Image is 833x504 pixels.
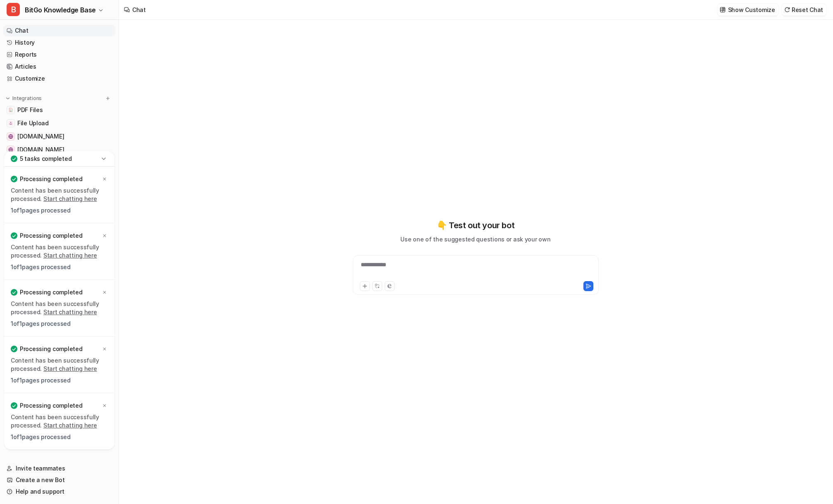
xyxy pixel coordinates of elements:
[12,95,42,102] p: Integrations
[437,219,514,232] p: 👇 Test out your bot
[11,320,108,328] p: 1 of 1 pages processed
[11,243,108,260] p: Content has been successfully processed.
[20,155,71,163] p: 5 tasks completed
[720,7,726,13] img: customize
[11,376,108,385] p: 1 of 1 pages processed
[43,422,97,429] a: Start chatting here
[11,413,108,430] p: Content has been successfully processed.
[3,144,115,155] a: www.bitgo.com[DOMAIN_NAME]
[3,73,115,84] a: Customize
[43,308,97,315] a: Start chatting here
[3,25,115,36] a: Chat
[717,4,778,16] button: Show Customize
[105,96,111,101] img: menu_add.svg
[784,7,790,13] img: reset
[11,433,108,441] p: 1 of 1 pages processed
[3,117,115,129] a: File UploadFile Upload
[20,401,82,410] p: Processing completed
[20,288,82,296] p: Processing completed
[7,3,20,16] span: B
[11,356,108,373] p: Content has been successfully processed.
[20,232,82,240] p: Processing completed
[8,147,13,152] img: www.bitgo.com
[43,365,97,372] a: Start chatting here
[17,106,43,114] span: PDF Files
[5,96,11,101] img: expand menu
[25,4,96,16] span: BitGo Knowledge Base
[3,104,115,116] a: PDF FilesPDF Files
[3,131,115,142] a: developers.bitgo.com[DOMAIN_NAME]
[11,263,108,271] p: 1 of 1 pages processed
[17,119,49,127] span: File Upload
[3,94,44,103] button: Integrations
[43,195,97,202] a: Start chatting here
[17,132,64,141] span: [DOMAIN_NAME]
[11,186,108,203] p: Content has been successfully processed.
[782,4,826,16] button: Reset Chat
[8,107,13,112] img: PDF Files
[3,463,115,474] a: Invite teammates
[3,486,115,497] a: Help and support
[8,121,13,126] img: File Upload
[20,175,82,183] p: Processing completed
[20,345,82,353] p: Processing completed
[3,61,115,72] a: Articles
[728,5,775,14] p: Show Customize
[3,37,115,48] a: History
[11,300,108,316] p: Content has been successfully processed.
[3,49,115,60] a: Reports
[400,235,550,244] p: Use one of the suggested questions or ask your own
[11,206,108,215] p: 1 of 1 pages processed
[17,146,64,154] span: [DOMAIN_NAME]
[3,474,115,486] a: Create a new Bot
[132,5,146,14] div: Chat
[43,252,97,259] a: Start chatting here
[8,134,13,139] img: developers.bitgo.com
